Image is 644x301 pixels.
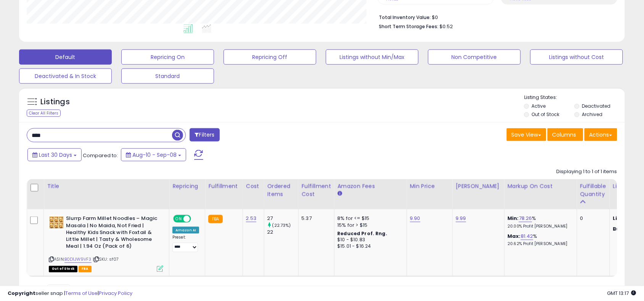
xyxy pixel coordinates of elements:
[456,215,467,222] a: 9.99
[338,230,388,237] b: Reduced Prof. Rng.
[272,222,291,228] small: (22.73%)
[557,168,617,175] div: Displaying 1 to 1 of 1 items
[338,244,401,250] div: $15.01 - $16.24
[302,215,328,222] div: 5.37
[326,49,419,65] button: Listings without Min/Max
[121,68,214,84] button: Standard
[410,215,421,222] a: 9.90
[521,233,533,240] a: 81.42
[456,182,501,190] div: [PERSON_NAME]
[524,94,625,101] p: Listing States:
[440,23,453,30] span: $0.52
[190,216,202,222] span: OFF
[121,148,186,161] button: Aug-10 - Sep-08
[172,235,199,252] div: Preset:
[580,215,604,222] div: 0
[246,215,257,222] a: 2.53
[246,182,261,190] div: Cost
[79,266,92,272] span: FBA
[507,128,546,141] button: Save View
[83,152,118,159] span: Compared to:
[65,290,98,297] a: Terms of Use
[93,256,119,263] span: | SKU: sf07
[224,49,316,65] button: Repricing Off
[64,256,92,263] a: B0D1JW9VF3
[508,242,571,247] p: 20.62% Profit [PERSON_NAME]
[552,131,576,139] span: Columns
[47,182,166,190] div: Title
[49,266,77,272] span: All listings that are currently out of stock and unavailable for purchase on Amazon
[410,182,449,190] div: Min Price
[8,290,35,297] strong: Copyright
[19,49,112,65] button: Default
[40,97,70,107] h5: Listings
[504,179,577,209] th: The percentage added to the cost of goods (COGS) that forms the calculator for Min & Max prices.
[508,182,574,190] div: Markup on Cost
[582,111,603,118] label: Archived
[190,128,219,142] button: Filters
[49,215,163,271] div: ASIN:
[580,182,607,198] div: Fulfillable Quantity
[338,237,401,244] div: $10 - $10.83
[208,215,222,223] small: FBA
[172,227,199,234] div: Amazon AI
[27,110,61,117] div: Clear All Filters
[338,222,401,229] div: 15% for > $15
[508,215,519,222] b: Min:
[49,215,64,230] img: 51nL1UNOnJL._SL40_.jpg
[532,111,560,118] label: Out of Stock
[338,215,401,222] div: 8% for <= $15
[267,215,298,222] div: 27
[267,182,295,198] div: Ordered Items
[338,182,404,190] div: Amazon Fees
[302,182,331,198] div: Fulfillment Cost
[530,49,623,65] button: Listings without Cost
[172,182,202,190] div: Repricing
[66,215,159,252] b: Slurrp Farm Millet Noodles – Magic Masala | No Maida, Not Fried | Healthy Kids Snack with Foxtail...
[582,103,611,109] label: Deactivated
[532,103,546,109] label: Active
[39,151,72,159] span: Last 30 Days
[27,148,82,161] button: Last 30 Days
[508,215,571,229] div: %
[508,233,571,247] div: %
[19,68,112,84] button: Deactivated & In Stock
[267,229,298,236] div: 22
[99,290,132,297] a: Privacy Policy
[379,23,439,30] b: Short Term Storage Fees:
[519,215,532,222] a: 78.26
[121,49,214,65] button: Repricing On
[379,12,612,21] li: $0
[8,290,132,297] div: seller snap | |
[132,151,177,159] span: Aug-10 - Sep-08
[208,182,239,190] div: Fulfillment
[428,49,521,65] button: Non Competitive
[547,128,583,141] button: Columns
[338,190,342,197] small: Amazon Fees.
[584,128,617,141] button: Actions
[508,233,521,240] b: Max:
[174,216,184,222] span: ON
[379,14,431,21] b: Total Inventory Value:
[508,224,571,229] p: 20.00% Profit [PERSON_NAME]
[607,290,636,297] span: 2025-10-9 13:17 GMT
